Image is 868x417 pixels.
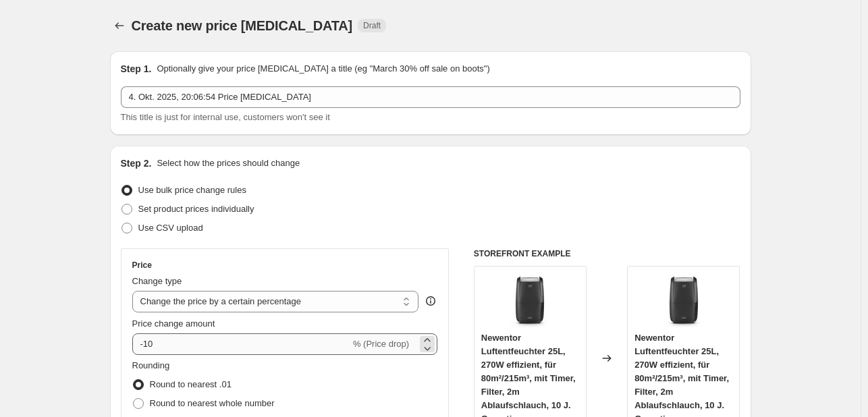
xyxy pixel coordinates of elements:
[121,62,152,76] h2: Step 1.
[138,223,203,233] span: Use CSV upload
[132,360,170,370] span: Rounding
[657,273,711,327] img: 51fyq3VEBGL_80x.jpg
[424,294,437,308] div: help
[132,18,353,33] span: Create new price [MEDICAL_DATA]
[157,62,489,76] p: Optionally give your price [MEDICAL_DATA] a title (eg "March 30% off sale on boots")
[121,86,740,108] input: 30% off holiday sale
[121,157,152,170] h2: Step 2.
[150,379,232,389] span: Round to nearest .01
[132,260,152,271] h3: Price
[157,157,300,170] p: Select how the prices should change
[132,333,350,355] input: -15
[503,273,557,327] img: 51fyq3VEBGL_80x.jpg
[150,398,275,408] span: Round to nearest whole number
[363,20,381,31] span: Draft
[121,112,330,122] span: This title is just for internal use, customers won't see it
[138,185,246,195] span: Use bulk price change rules
[353,339,409,349] span: % (Price drop)
[132,276,182,286] span: Change type
[110,16,129,35] button: Price change jobs
[132,318,215,329] span: Price change amount
[138,204,254,214] span: Set product prices individually
[474,248,740,259] h6: STOREFRONT EXAMPLE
